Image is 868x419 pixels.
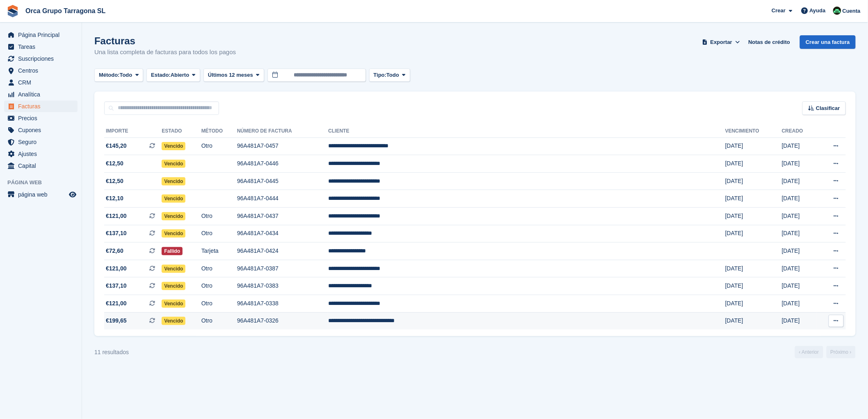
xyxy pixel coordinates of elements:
span: Ajustes [18,148,67,160]
a: menu [4,65,78,76]
img: stora-icon-8386f47178a22dfd0bd8f6a31ec36ba5ce8667c1dd55bd0f319d3a0aa187defe.svg [7,5,19,17]
nav: Page [793,346,857,358]
button: Exportar [701,35,742,49]
th: Importe [104,125,162,138]
img: Tania [833,7,841,15]
td: [DATE] [725,225,782,243]
button: Método: Todo [94,69,143,82]
td: [DATE] [782,277,817,295]
span: Todo [386,71,399,79]
td: [DATE] [782,190,817,208]
span: €137,10 [106,282,127,290]
td: [DATE] [782,172,817,190]
span: Ayuda [810,7,826,15]
td: Otro [201,260,237,277]
a: Notas de crédito [745,35,793,49]
th: Número de factura [237,125,328,138]
span: €12,50 [106,159,123,168]
td: [DATE] [782,155,817,173]
span: €121,00 [106,299,127,308]
span: Cuenta [843,7,861,15]
td: [DATE] [782,137,817,155]
span: Tipo: [374,71,387,79]
a: Vista previa de la tienda [68,190,78,199]
a: menu [4,53,78,64]
td: [DATE] [725,312,782,330]
td: [DATE] [725,208,782,225]
span: CRM [18,77,67,88]
td: Otro [201,208,237,225]
a: Crear una factura [800,35,856,49]
span: Vencido [162,265,185,273]
td: [DATE] [782,295,817,313]
td: 96A481A7-0383 [237,277,328,295]
td: [DATE] [782,260,817,277]
span: Vencido [162,300,185,308]
td: 96A481A7-0445 [237,172,328,190]
td: 96A481A7-0437 [237,208,328,225]
td: [DATE] [782,225,817,243]
td: Otro [201,312,237,330]
span: €137,10 [106,229,127,238]
span: Página Principal [18,29,67,41]
button: Tipo: Todo [369,69,410,82]
span: Vencido [162,142,185,150]
a: Anterior [795,346,823,358]
span: Capital [18,160,67,172]
p: Una lista completa de facturas para todos los pagos [94,48,236,57]
a: menu [4,136,78,148]
button: Estado: Abierto [146,69,200,82]
a: menu [4,112,78,124]
td: [DATE] [782,208,817,225]
h1: Facturas [94,35,236,46]
td: Otro [201,137,237,155]
span: Vencido [162,282,185,290]
a: menu [4,101,78,112]
td: [DATE] [782,243,817,260]
span: €121,00 [106,212,127,220]
span: Cupones [18,124,67,136]
td: Tarjeta [201,243,237,260]
td: 96A481A7-0424 [237,243,328,260]
a: menu [4,29,78,41]
th: Estado [162,125,201,138]
span: Página web [7,179,82,187]
th: Método [201,125,237,138]
span: Suscripciones [18,53,67,64]
a: menú [4,189,78,200]
td: 96A481A7-0457 [237,137,328,155]
span: Vencido [162,229,185,238]
button: Últimos 12 meses [203,69,264,82]
span: Fallido [162,247,183,255]
span: Analítica [18,89,67,100]
td: 96A481A7-0387 [237,260,328,277]
a: menu [4,124,78,136]
a: menu [4,41,78,53]
td: [DATE] [725,172,782,190]
td: Otro [201,225,237,243]
td: 96A481A7-0444 [237,190,328,208]
span: Facturas [18,101,67,112]
span: Vencido [162,212,185,220]
span: €72,60 [106,247,123,255]
td: Otro [201,277,237,295]
span: €145,20 [106,142,127,150]
span: Exportar [710,38,732,46]
td: [DATE] [725,295,782,313]
span: Tareas [18,41,67,53]
span: Crear [772,7,786,15]
a: Orca Grupo Tarragona SL [22,4,109,18]
td: [DATE] [782,312,817,330]
td: Otro [201,295,237,313]
div: 11 resultados [94,348,129,357]
span: página web [18,189,67,200]
span: Vencido [162,317,185,325]
span: Centros [18,65,67,76]
td: [DATE] [725,137,782,155]
td: [DATE] [725,260,782,277]
span: Método: [99,71,120,79]
span: Estado: [151,71,171,79]
a: menu [4,160,78,172]
td: 96A481A7-0338 [237,295,328,313]
th: Vencimiento [725,125,782,138]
